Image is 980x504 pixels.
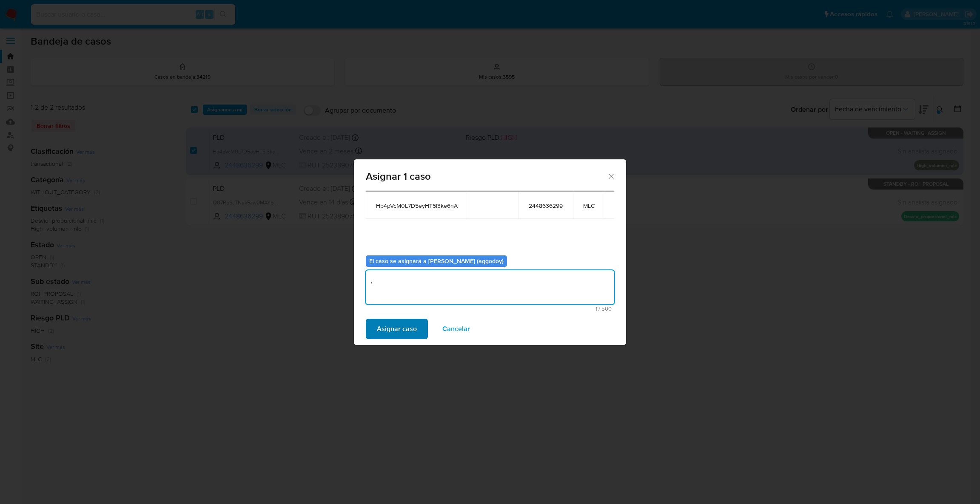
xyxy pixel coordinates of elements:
[607,172,615,180] button: Cerrar ventana
[369,257,504,265] b: El caso se asignará a [PERSON_NAME] (aggodoy)
[366,319,428,339] button: Asignar caso
[377,320,417,338] span: Asignar caso
[366,270,614,304] textarea: ,
[431,319,481,339] button: Cancelar
[368,306,612,311] span: Máximo 500 caracteres
[354,159,626,345] div: assign-modal
[376,202,458,210] span: Hp4pVcM0L7D5eyHT5I3ke6nA
[583,202,595,210] span: MLC
[366,171,607,181] span: Asignar 1 caso
[442,320,470,338] span: Cancelar
[529,202,563,210] span: 2448636299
